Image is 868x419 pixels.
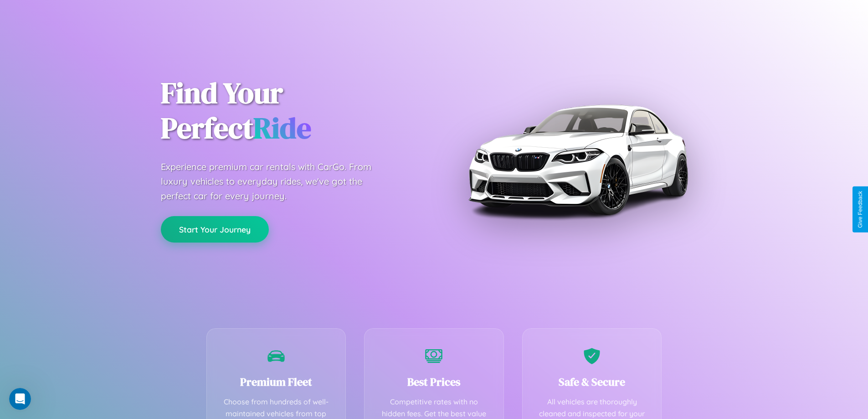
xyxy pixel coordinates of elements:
h3: Safe & Secure [536,374,648,389]
span: Ride [253,108,311,148]
p: Experience premium car rentals with CarGo. From luxury vehicles to everyday rides, we've got the ... [161,160,389,203]
div: Give Feedback [857,191,863,228]
img: Premium BMW car rental vehicle [464,46,692,274]
h3: Best Prices [378,374,490,389]
iframe: Intercom live chat [9,388,31,410]
button: Start Your Journey [161,216,269,243]
h3: Premium Fleet [221,374,332,389]
h1: Find Your Perfect [161,76,421,146]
